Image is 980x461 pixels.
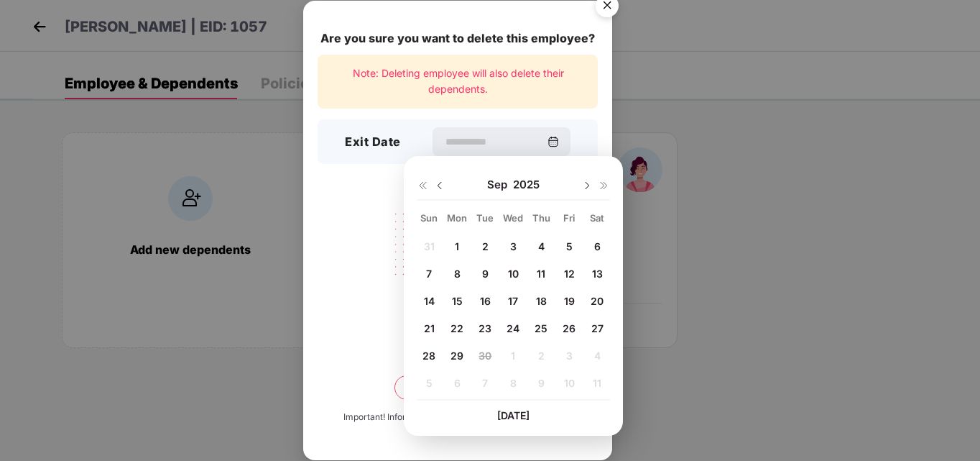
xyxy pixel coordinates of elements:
[507,322,519,334] span: 24
[455,240,459,252] span: 1
[482,240,489,252] span: 2
[318,29,598,47] div: Are you sure you want to delete this employee?
[513,178,540,192] span: 2025
[417,211,442,224] div: Sun
[529,211,554,224] div: Thu
[482,268,489,280] span: 9
[417,180,428,191] img: svg+xml;base64,PHN2ZyB4bWxucz0iaHR0cDovL3d3dy53My5vcmcvMjAwMC9zdmciIHdpZHRoPSIxNiIgaGVpZ2h0PSIxNi...
[557,211,582,224] div: Fri
[591,295,604,307] span: 20
[473,211,498,224] div: Tue
[452,295,463,307] span: 15
[585,211,610,224] div: Sat
[510,240,517,252] span: 3
[598,180,610,191] img: svg+xml;base64,PHN2ZyB4bWxucz0iaHR0cDovL3d3dy53My5vcmcvMjAwMC9zdmciIHdpZHRoPSIxNiIgaGVpZ2h0PSIxNi...
[581,180,593,191] img: svg+xml;base64,PHN2ZyBpZD0iRHJvcGRvd24tMzJ4MzIiIHhtbG5zPSJodHRwOi8vd3d3LnczLm9yZy8yMDAwL3N2ZyIgd2...
[450,322,463,334] span: 22
[592,268,603,280] span: 13
[537,268,545,280] span: 11
[508,268,519,280] span: 10
[424,295,435,307] span: 14
[450,350,463,362] span: 29
[501,211,526,224] div: Wed
[343,411,572,424] div: Important! Information once deleted, can’t be recovered.
[538,240,545,252] span: 4
[566,240,573,252] span: 5
[345,133,401,152] h3: Exit Date
[426,268,432,280] span: 7
[564,268,575,280] span: 12
[547,136,559,147] img: svg+xml;base64,PHN2ZyBpZD0iQ2FsZW5kYXItMzJ4MzIiIHhtbG5zPSJodHRwOi8vd3d3LnczLm9yZy8yMDAwL3N2ZyIgd2...
[480,295,491,307] span: 16
[434,180,445,191] img: svg+xml;base64,PHN2ZyBpZD0iRHJvcGRvd24tMzJ4MzIiIHhtbG5zPSJodHRwOi8vd3d3LnczLm9yZy8yMDAwL3N2ZyIgd2...
[445,211,470,224] div: Mon
[591,322,604,334] span: 27
[497,409,530,421] span: [DATE]
[424,322,435,334] span: 21
[422,350,435,362] span: 28
[318,55,598,109] div: Note: Deleting employee will also delete their dependents.
[508,295,518,307] span: 17
[394,375,521,400] button: Delete permanently
[594,240,601,252] span: 6
[487,178,513,192] span: Sep
[479,322,491,334] span: 23
[564,295,575,307] span: 19
[377,204,538,316] img: svg+xml;base64,PHN2ZyB4bWxucz0iaHR0cDovL3d3dy53My5vcmcvMjAwMC9zdmciIHdpZHRoPSIyMjQiIGhlaWdodD0iMT...
[563,322,575,334] span: 26
[535,322,547,334] span: 25
[536,295,547,307] span: 18
[454,268,461,280] span: 8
